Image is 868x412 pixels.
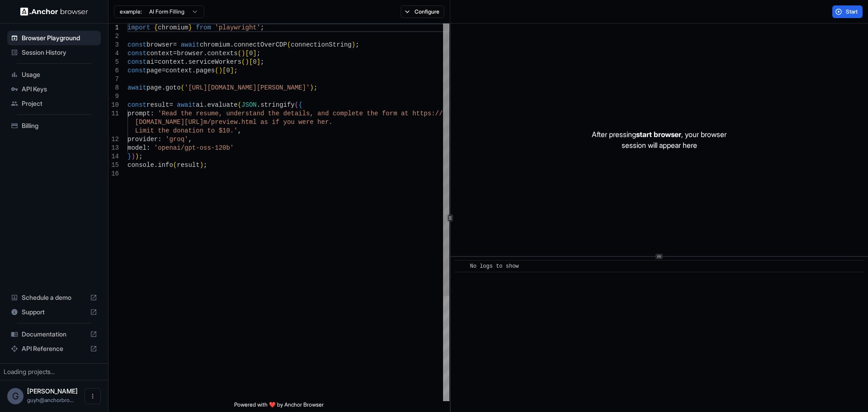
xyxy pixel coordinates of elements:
[127,41,146,48] span: const
[127,67,146,74] span: const
[146,41,173,48] span: browser
[230,67,234,74] span: ]
[158,24,188,31] span: chromium
[108,32,119,41] div: 2
[135,127,238,134] span: Limit the donation to $10.'
[257,58,260,66] span: ]
[127,84,146,91] span: await
[230,41,234,48] span: .
[203,50,207,57] span: .
[127,110,150,117] span: prompt
[127,50,146,57] span: const
[146,84,162,91] span: page
[127,101,146,109] span: const
[196,24,211,31] span: from
[108,170,119,178] div: 16
[150,110,154,117] span: :
[207,50,237,57] span: contexts
[154,58,158,66] span: =
[7,341,101,356] div: API Reference
[219,67,222,74] span: )
[127,136,158,143] span: provider
[241,101,257,109] span: JSON
[108,92,119,101] div: 9
[169,101,173,109] span: =
[226,67,230,74] span: 0
[108,24,119,32] div: 1
[27,387,78,395] span: Guy Hayou
[355,41,359,48] span: ;
[7,45,101,60] div: Session History
[165,84,181,91] span: goto
[291,41,351,48] span: connectionString
[238,127,241,134] span: ,
[287,41,291,48] span: (
[139,153,142,160] span: ;
[7,290,101,305] div: Schedule a demo
[7,31,101,45] div: Browser Playground
[215,67,218,74] span: (
[22,99,97,108] span: Project
[22,48,97,57] span: Session History
[108,144,119,152] div: 13
[245,58,249,66] span: )
[238,101,241,109] span: (
[120,8,142,15] span: example:
[249,50,253,57] span: 0
[127,144,146,152] span: model
[165,136,188,143] span: 'groq'
[108,49,119,58] div: 4
[127,161,154,169] span: console
[348,110,443,117] span: lete the form at https://
[181,84,184,91] span: (
[108,84,119,92] div: 8
[22,121,97,130] span: Billing
[245,50,249,57] span: [
[108,75,119,84] div: 7
[203,161,207,169] span: ;
[108,109,119,118] div: 11
[846,8,859,15] span: Start
[177,50,203,57] span: browser
[459,262,463,271] span: ​
[215,24,260,31] span: 'playwright'
[22,70,97,79] span: Usage
[177,101,196,109] span: await
[203,118,333,126] span: m/preview.html as if you were her.
[7,67,101,82] div: Usage
[22,33,97,43] span: Browser Playground
[158,110,348,117] span: 'Read the resume, understand the details, and comp
[135,153,139,160] span: )
[470,263,519,270] span: No logs to show
[298,101,302,109] span: {
[184,58,188,66] span: .
[146,144,150,152] span: :
[135,118,203,126] span: [DOMAIN_NAME][URL]
[7,82,101,96] div: API Keys
[108,135,119,144] div: 12
[241,58,245,66] span: (
[241,50,245,57] span: )
[260,24,264,31] span: ;
[196,67,215,74] span: pages
[257,50,260,57] span: ;
[401,5,444,18] button: Configure
[146,58,154,66] span: ai
[158,136,161,143] span: :
[196,101,203,109] span: ai
[158,161,173,169] span: info
[310,84,313,91] span: )
[260,58,264,66] span: ;
[127,24,150,31] span: import
[22,308,86,317] span: Support
[177,161,199,169] span: result
[7,327,101,341] div: Documentation
[162,84,165,91] span: .
[222,67,226,74] span: [
[200,161,203,169] span: )
[85,388,101,404] button: Open menu
[108,66,119,75] div: 6
[108,161,119,170] div: 15
[7,96,101,111] div: Project
[636,130,681,139] span: start browser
